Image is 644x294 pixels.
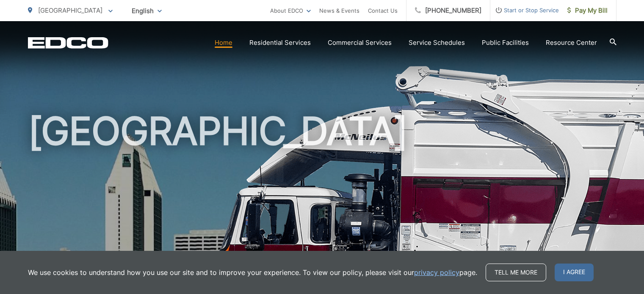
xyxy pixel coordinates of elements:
[368,5,398,16] a: Contact Us
[486,264,546,281] a: Tell me more
[270,5,311,16] a: About EDCO
[319,5,359,16] a: News & Events
[215,38,232,48] a: Home
[249,38,311,48] a: Residential Services
[28,267,477,278] p: We use cookies to understand how you use our site and to improve your experience. To view our pol...
[482,38,529,48] a: Public Facilities
[125,3,168,18] span: English
[567,5,608,16] span: Pay My Bill
[328,38,392,48] a: Commercial Services
[546,38,597,48] a: Resource Center
[38,6,102,14] span: [GEOGRAPHIC_DATA]
[28,37,108,49] a: EDCD logo. Return to the homepage.
[555,264,594,281] span: I agree
[409,38,465,48] a: Service Schedules
[414,267,459,278] a: privacy policy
